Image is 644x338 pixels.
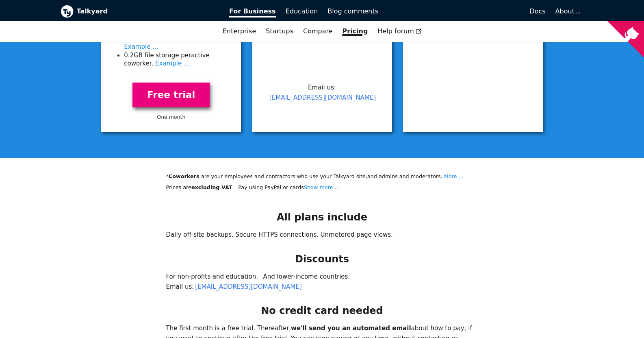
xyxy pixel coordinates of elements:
[383,4,551,18] a: Docs
[269,94,376,101] a: [EMAIL_ADDRESS][DOMAIN_NAME]
[281,4,323,18] a: Education
[218,24,261,38] a: Enterprise
[229,7,276,17] span: For Business
[166,172,478,181] li: * are your employees and contractors who use your Talkyard site, and admins and moderators.
[124,51,231,68] li: 0.2 GB file storage per active coworker .
[166,211,478,223] h2: All plans include
[169,173,201,179] b: Coworkers
[61,5,218,18] a: Talkyard logoTalkyard
[323,4,383,18] a: Blog comments
[166,230,478,240] p: Daily off-site backups. Secure HTTPS connections. Unmetered page views.
[262,83,382,103] p: Email us:
[377,27,421,35] span: Help forum
[132,83,210,107] a: Free trial
[155,60,189,67] a: Example ...
[191,184,232,190] strong: excluding VAT
[261,24,298,38] a: Startups
[195,283,301,290] a: [EMAIL_ADDRESS][DOMAIN_NAME]
[338,24,373,38] a: Pricing
[291,325,411,332] b: we'll send you an automated email
[166,305,478,317] h2: No credit card needed
[166,272,478,292] p: For non-profits and education. And lower-income countries. Email us:
[124,43,158,50] a: Example ...
[224,4,281,18] a: For Business
[303,27,333,35] a: Compare
[327,7,378,15] span: Blog comments
[286,7,318,15] span: Education
[77,6,218,17] b: Talkyard
[373,24,426,38] a: Help forum
[304,184,340,190] a: Show more ...
[166,183,478,192] p: Prices are . Pay using PayPal or cards
[529,7,545,15] span: Docs
[61,5,74,18] img: Talkyard logo
[444,173,464,179] a: More ...
[555,7,579,15] a: About
[166,253,478,265] h2: Discounts
[157,114,185,120] small: One month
